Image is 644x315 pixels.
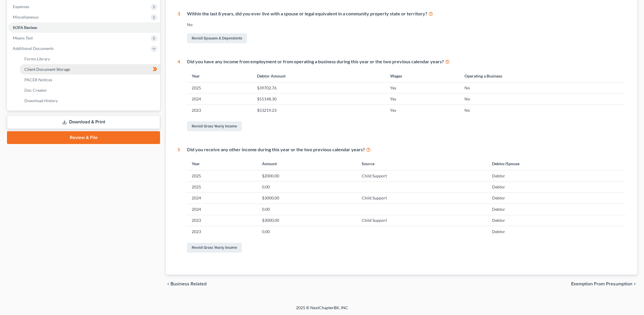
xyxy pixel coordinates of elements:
td: No [460,93,625,105]
span: Forms Library [24,56,50,61]
td: $2000.00 [257,170,357,181]
a: Download History [20,96,160,106]
span: Additional Documents [13,46,54,51]
td: 0.00 [257,204,357,215]
td: 2025 [187,170,257,181]
span: Doc Creator [24,88,47,93]
td: Debtor [487,215,625,226]
a: SOFA Review [8,22,160,33]
td: Debtor [487,226,625,237]
a: Revisit Gross Yearly Income [187,243,242,253]
a: Doc Creator [20,85,160,96]
th: Debtor/Spouse [487,158,625,170]
td: 2025 [187,82,252,93]
td: Debtor [487,181,625,192]
a: Download & Print [7,115,160,129]
span: Download History [24,98,58,103]
a: Review & File [7,131,160,144]
td: $3000.00 [257,215,357,226]
td: Yes [385,93,460,105]
td: Yes [385,105,460,116]
span: Business Related [171,282,207,286]
td: $39702.76 [252,82,385,93]
th: Operating a Business [460,70,625,82]
button: Exemption from Presumption chevron_right [571,282,637,286]
div: Did you have any income from employment or from operating a business during this year or the two ... [187,58,625,65]
span: Miscellaneous [13,15,39,19]
span: Client Document Storage [24,67,70,72]
th: Debtor Amount [252,70,385,82]
td: 2024 [187,192,257,204]
th: Wages [385,70,460,82]
td: Child Support [357,215,487,226]
a: Client Document Storage [20,64,160,75]
td: 0.00 [257,226,357,237]
th: Year [187,70,252,82]
th: Year [187,158,257,170]
a: Revisit Gross Yearly Income [187,121,242,131]
a: Revisit Spouses & Dependents [187,33,247,43]
td: 2023 [187,226,257,237]
th: Amount [257,158,357,170]
a: Forms Library [20,54,160,64]
span: SOFA Review [13,25,37,30]
div: 5 [177,146,180,254]
td: 2023 [187,215,257,226]
td: $53219.23 [252,105,385,116]
td: 2024 [187,93,252,105]
td: Debtor [487,204,625,215]
td: 2025 [187,181,257,192]
td: 0.00 [257,181,357,192]
td: 2023 [187,105,252,116]
span: Means Test [13,35,33,40]
td: Child Support [357,192,487,204]
span: Expenses [13,4,29,9]
div: 4 [177,58,180,132]
i: chevron_right [632,282,637,286]
td: Child Support [357,170,487,181]
td: 2024 [187,204,257,215]
div: Within the last 8 years, did you ever live with a spouse or legal equivalent in a community prope... [187,10,625,17]
a: PACER Notices [20,75,160,85]
span: Exemption from Presumption [571,282,632,286]
div: 3 [177,10,180,44]
span: PACER Notices [24,77,52,82]
td: Yes [385,82,460,93]
td: No [460,82,625,93]
div: Did you receive any other income during this year or the two previous calendar years? [187,146,625,153]
td: Debtor [487,192,625,204]
div: No [187,22,625,28]
th: Source [357,158,487,170]
button: chevron_left Business Related [166,282,207,286]
td: No [460,105,625,116]
td: Debtor [487,170,625,181]
i: chevron_left [166,282,171,286]
td: $3000.00 [257,192,357,204]
td: $55148.30 [252,93,385,105]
